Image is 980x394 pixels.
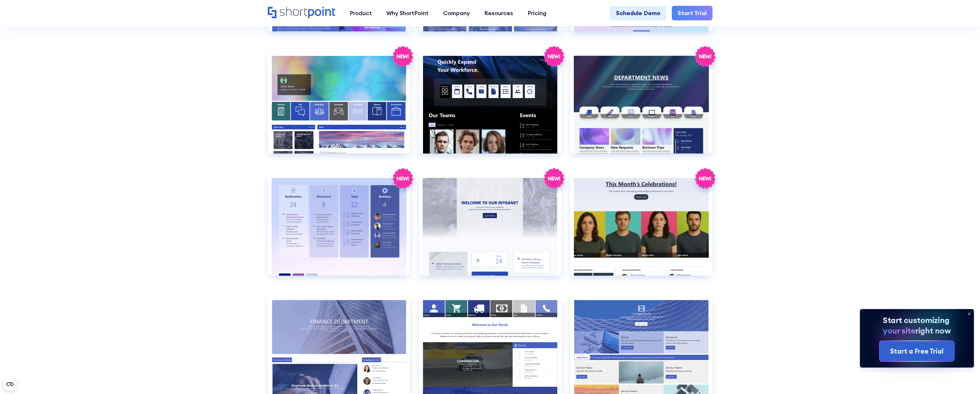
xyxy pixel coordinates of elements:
button: Open CMP widget [3,377,17,391]
a: HR 6 [570,52,713,165]
div: Company [443,9,470,17]
a: HR 8 [419,174,561,287]
a: HR 5 [419,52,561,165]
div: Product [350,9,372,17]
a: Start Trial [672,6,713,20]
a: Home [268,7,335,19]
div: Start a Free Trial [890,346,944,356]
a: HR 4 [268,52,410,165]
div: Pricing [528,9,547,17]
a: Resources [477,6,520,20]
a: Product [342,6,379,20]
a: HR 7 [268,174,410,287]
div: Resources [484,9,513,17]
a: Schedule Demo [610,6,666,20]
a: Company [436,6,477,20]
a: Why ShortPoint [379,6,436,20]
div: Why ShortPoint [386,9,429,17]
a: Pricing [520,6,554,20]
a: HR 9 [570,174,713,287]
a: Start a Free Trial [880,341,954,361]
